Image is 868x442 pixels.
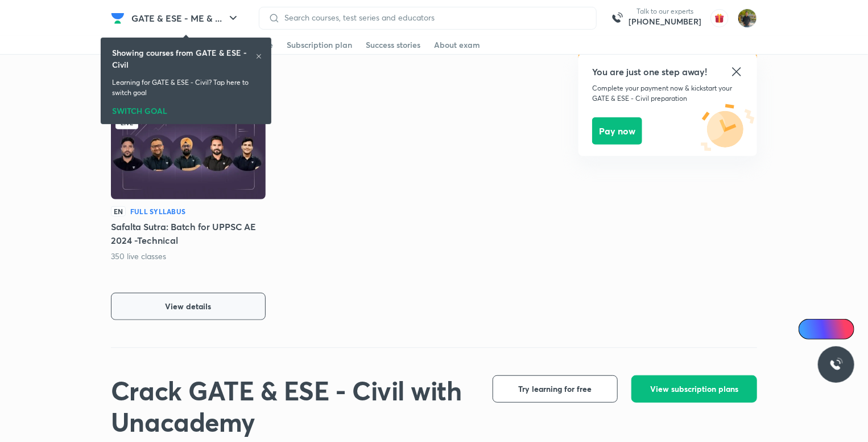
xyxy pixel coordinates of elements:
span: Ai Doubts [817,325,848,334]
h5: Safalta Sutra: Batch for UPPSC AE 2024 -Technical [111,220,266,247]
span: View subscription plans [650,383,738,395]
div: Subscription plan [287,39,352,51]
button: GATE & ESE - ME & ... [125,7,247,30]
p: Complete your payment now & kickstart your GATE & ESE - Civil preparation [592,83,743,104]
h1: Crack GATE & ESE - Civil with Unacademy [111,375,474,438]
p: Learning for GATE & ESE - Civil? Tap here to switch goal [112,77,260,98]
img: call-us [606,7,629,30]
img: Batch Thumbnail [111,113,266,199]
span: View details [166,301,212,312]
a: About exam [434,36,480,54]
h6: Full Syllabus [130,206,185,216]
a: Ai Doubts [799,319,854,339]
input: Search courses, test series and educators [280,13,587,22]
p: 350 live classes [111,251,167,262]
img: Company Logo [111,11,125,25]
div: Success stories [366,39,420,51]
a: [PHONE_NUMBER] [629,16,701,27]
img: icon [698,104,757,154]
button: View subscription plans [631,375,757,403]
img: Icon [805,325,815,334]
button: Try learning for free [493,375,618,403]
span: Try learning for free [519,383,592,395]
h6: Showing courses from GATE & ESE - Civil [112,47,255,71]
img: shubham rawat [738,9,757,28]
img: ttu [829,358,843,371]
h5: You are just one step away! [592,65,743,79]
button: Pay now [592,117,642,145]
p: EN [111,206,126,216]
div: About exam [434,39,480,51]
button: View details [111,293,266,320]
p: Talk to our experts [629,7,701,16]
a: Success stories [366,36,420,54]
h4: My purchases [111,89,434,104]
a: Subscription plan [287,36,352,54]
img: avatar [710,9,729,27]
div: SWITCH GOAL [112,103,260,115]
